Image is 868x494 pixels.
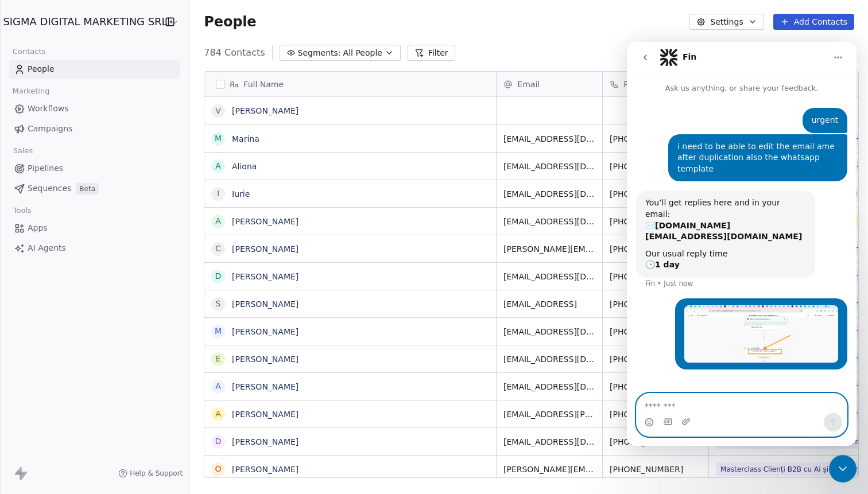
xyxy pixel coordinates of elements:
[8,142,38,160] span: Sales
[216,298,221,310] div: S
[232,355,299,364] a: [PERSON_NAME]
[689,14,764,30] button: Settings
[232,162,257,171] a: Aliona
[232,437,299,446] a: [PERSON_NAME]
[7,43,51,60] span: Contacts
[28,182,71,195] span: Sequences
[610,161,702,172] span: [PHONE_NUMBER]
[610,133,702,145] span: [PHONE_NUMBER]
[232,327,299,336] a: [PERSON_NAME]
[610,298,702,310] span: [PHONE_NUMBER]
[232,106,299,115] a: [PERSON_NAME]
[130,469,183,478] span: Help & Support
[610,271,702,282] span: [PHONE_NUMBER]
[627,42,857,446] iframe: Intercom live chat
[216,160,222,172] div: A
[76,183,99,195] span: Beta
[232,465,299,474] a: [PERSON_NAME]
[215,243,221,255] div: C
[232,299,299,309] a: [PERSON_NAME]
[503,464,595,475] span: [PERSON_NAME][EMAIL_ADDRESS][DOMAIN_NAME]
[517,79,540,90] span: Email
[408,45,455,61] button: Filter
[204,13,256,30] span: People
[28,123,72,135] span: Campaigns
[215,435,222,448] div: D
[28,63,55,75] span: People
[28,103,69,115] span: Workflows
[9,99,180,118] a: Workflows
[623,79,683,90] span: Phone Number
[9,60,180,79] a: People
[603,72,708,96] div: Phone Number
[497,72,602,96] div: Email
[610,243,702,255] span: [PHONE_NUMBER]
[503,188,595,200] span: [EMAIL_ADDRESS][DOMAIN_NAME]
[216,353,221,365] div: E
[829,455,857,483] iframe: Intercom live chat
[232,244,299,254] a: [PERSON_NAME]
[503,243,595,255] span: [PERSON_NAME][EMAIL_ADDRESS][DOMAIN_NAME]
[243,79,284,90] span: Full Name
[204,97,497,479] div: grid
[215,133,222,145] div: M
[503,436,595,448] span: [EMAIL_ADDRESS][DOMAIN_NAME]
[232,272,299,281] a: [PERSON_NAME]
[216,215,222,227] div: A
[773,14,854,30] button: Add Contacts
[610,216,702,227] span: [PHONE_NUMBER]
[28,162,63,174] span: Pipelines
[503,133,595,145] span: [EMAIL_ADDRESS][DOMAIN_NAME]
[503,298,595,310] span: [EMAIL_ADDRESS]
[216,105,222,117] div: V
[232,410,299,419] a: [PERSON_NAME]
[216,380,222,392] div: A
[216,408,222,420] div: A
[9,159,180,178] a: Pipelines
[503,161,595,172] span: [EMAIL_ADDRESS][DOMAIN_NAME]
[217,188,219,200] div: I
[232,134,259,143] a: Marina
[503,271,595,282] span: [EMAIL_ADDRESS][DOMAIN_NAME]
[503,216,595,227] span: [EMAIL_ADDRESS][DOMAIN_NAME]
[232,382,299,391] a: [PERSON_NAME]
[298,47,341,59] span: Segments:
[610,464,702,475] span: [PHONE_NUMBER]
[343,47,382,59] span: All People
[215,270,222,282] div: D
[215,325,222,337] div: M
[9,179,180,198] a: SequencesBeta
[503,353,595,365] span: [EMAIL_ADDRESS][DOMAIN_NAME]
[3,14,167,29] span: SIGMA DIGITAL MARKETING SRL
[610,353,702,365] span: [PHONE_NUMBER]
[8,202,36,219] span: Tools
[610,381,702,392] span: [PHONE_NUMBER]
[118,469,183,478] a: Help & Support
[7,83,55,100] span: Marketing
[610,409,702,420] span: [PHONE_NUMBER]
[610,326,702,337] span: [PHONE_NUMBER]
[204,72,496,96] div: Full Name
[610,188,702,200] span: [PHONE_NUMBER]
